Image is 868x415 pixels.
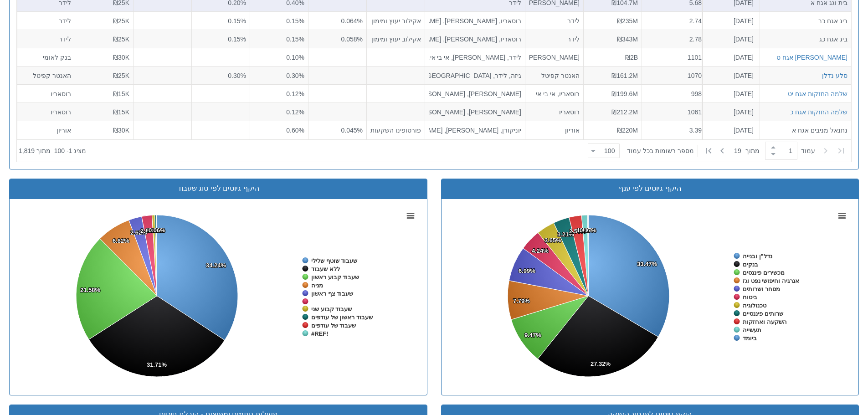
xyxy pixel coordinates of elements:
[254,107,304,116] div: 0.12%
[529,71,580,80] div: האנטר קפיטל
[646,71,702,80] div: 1070
[370,34,421,43] div: אקילוב יעוץ ומימון
[206,262,226,269] tspan: 34.24%
[195,16,246,25] div: 0.15%
[569,228,586,235] tspan: 2.50%
[743,318,787,325] tspan: השקעה ואחזקות
[529,107,580,116] div: רוסאריו
[611,72,638,79] span: ₪161.2M
[311,322,356,329] tspan: שעבוד של עודפים
[429,34,521,43] div: רוסאריו, [PERSON_NAME], [PERSON_NAME], יוניקורן, אקסימוס, קומפאס רוז, אלפא ביתא
[311,266,340,272] tspan: ללא שעבוד
[790,107,847,116] button: שלמה החזקות אגח כ
[311,314,373,321] tspan: שעבוד ראשון של עודפים
[776,52,847,61] button: [PERSON_NAME] אגח ט
[706,34,754,43] div: [DATE]
[625,53,638,61] span: ₪2B
[21,89,71,98] div: רוסאריו
[370,16,421,25] div: אקילוב יעוץ ומימון
[113,90,129,97] span: ₪15K
[21,107,71,116] div: רוסאריו
[113,35,129,42] span: ₪25K
[557,231,574,238] tspan: 3.21%
[646,107,702,116] div: 1061
[646,89,702,98] div: 998
[577,227,594,234] tspan: 1.19%
[646,34,702,43] div: 2.78
[149,227,165,234] tspan: 0.06%
[312,16,363,25] div: 0.064%
[19,141,86,161] div: ‏מציג 1 - 100 ‏ מתוך 1,819
[21,16,71,25] div: לידר
[254,34,304,43] div: 0.15%
[429,107,521,116] div: [PERSON_NAME], [PERSON_NAME], יוניקורן, קומפאס רוז, [PERSON_NAME]
[529,34,580,43] div: לידר
[743,286,780,292] tspan: מסחר ושרותים
[532,247,549,254] tspan: 4.24%
[21,52,71,61] div: בנק לאומי
[21,71,71,80] div: האנטר קפיטל
[254,71,304,80] div: 0.30%
[195,34,246,43] div: 0.15%
[617,17,638,24] span: ₪235M
[529,126,580,135] div: אוריון
[195,71,246,80] div: 0.30%
[113,108,129,115] span: ₪15K
[822,71,847,80] div: סלע נדלן
[580,227,596,234] tspan: 0.17%
[646,126,702,135] div: 3.39
[311,282,323,289] tspan: מניה
[743,294,757,301] tspan: ביטוח
[734,146,745,155] span: 19
[113,127,129,134] span: ₪30K
[646,16,702,25] div: 2.74
[80,287,101,293] tspan: 21.58%
[544,237,561,244] tspan: 3.65%
[788,89,847,98] button: שלמה החזקות אגח יט
[254,52,304,61] div: 0.10%
[254,89,304,98] div: 0.12%
[21,126,71,135] div: אוריון
[113,17,129,24] span: ₪25K
[584,141,849,161] div: ‏ מתוך
[627,146,694,155] span: ‏מספר רשומות בכל עמוד
[519,267,535,274] tspan: 6.99%
[743,310,784,317] tspan: שרותים פיננסיים
[529,89,580,98] div: רוסאריו, אי בי אי
[448,184,852,194] div: היקף גיוסים לפי ענף
[148,227,165,234] tspan: 0.10%
[429,52,521,61] div: לידר, [PERSON_NAME], אי בי אי, דיסקונט, [PERSON_NAME], [PERSON_NAME], אקטיב
[706,16,754,25] div: [DATE]
[764,126,847,135] div: נתנאל מניבים אגח א
[140,227,157,234] tspan: 2.06%
[611,90,638,97] span: ₪199.6M
[130,229,147,236] tspan: 2.62%
[311,306,352,313] tspan: שעבוד קבוע שני
[113,53,129,61] span: ₪30K
[254,126,304,135] div: 0.60%
[617,35,638,42] span: ₪343M
[706,107,754,116] div: [DATE]
[524,332,541,338] tspan: 9.47%
[312,34,363,43] div: 0.058%
[429,89,521,98] div: [PERSON_NAME], [PERSON_NAME], יוניקורן, קומפאס רוז, [PERSON_NAME]
[429,16,521,25] div: רוסאריו, [PERSON_NAME], [PERSON_NAME], יוניקורן, אקסימוס, קומפאס רוז, אלפא ביתא
[513,297,530,304] tspan: 7.79%
[611,108,638,115] span: ₪212.2M
[311,274,360,281] tspan: שעבוד קבוע ראשון
[743,302,767,309] tspan: טכנולוגיה
[646,52,702,61] div: 1101
[743,277,799,284] tspan: אנרגיה וחיפושי נפט וגז
[113,237,129,244] tspan: 6.82%
[743,269,785,276] tspan: מכשירים פיננסים
[146,227,163,234] tspan: 0.56%
[706,71,754,80] div: [DATE]
[147,227,164,234] tspan: 0.26%
[637,261,657,267] tspan: 33.47%
[706,89,754,98] div: [DATE]
[706,126,754,135] div: [DATE]
[743,261,758,268] tspan: בנקים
